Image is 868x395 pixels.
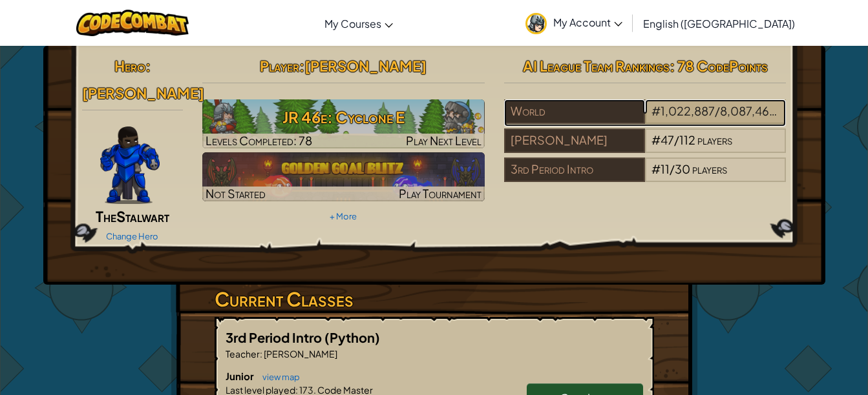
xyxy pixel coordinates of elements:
span: Player [260,57,299,75]
a: view map [256,372,300,382]
span: Teacher [226,348,260,360]
span: My Account [553,15,622,29]
a: 3rd Period Intro#11/30players [504,170,787,185]
span: : [260,348,262,360]
span: players [697,132,732,147]
span: 30 [675,161,690,176]
span: (Python) [324,329,380,345]
span: 8,087,461 [720,103,777,118]
span: / [670,161,675,176]
div: World [504,99,645,124]
span: Play Next Level [406,133,482,148]
span: 47 [661,132,674,147]
h3: JR 46e: Cyclone E [202,103,485,132]
a: English ([GEOGRAPHIC_DATA]) [637,6,801,41]
span: Hero [114,57,145,75]
span: [PERSON_NAME] [262,348,337,360]
span: Play Tournament [399,186,482,201]
span: : [145,57,151,75]
span: Stalwart [116,207,169,225]
a: Not StartedPlay Tournament [202,152,485,201]
span: players [692,161,727,176]
a: Change Hero [106,231,158,241]
a: + More [330,211,357,221]
span: [PERSON_NAME] [304,57,427,75]
h3: Current Classes [215,285,654,314]
span: 1,022,887 [661,103,715,118]
span: # [651,161,661,176]
span: AI League Team Rankings [523,57,670,75]
a: My Account [519,3,629,43]
span: The [96,207,116,225]
span: 11 [661,161,670,176]
img: Gordon-selection-pose.png [100,127,160,204]
span: # [651,132,661,147]
span: 3rd Period Intro [226,329,324,345]
img: avatar [525,13,547,34]
span: Junior [226,370,256,382]
a: Play Next Level [202,99,485,148]
a: My Courses [318,6,399,41]
div: 3rd Period Intro [504,157,645,182]
span: / [674,132,679,147]
img: CodeCombat logo [76,10,189,36]
a: [PERSON_NAME]#47/112players [504,141,787,156]
span: Levels Completed: 78 [206,133,312,148]
span: [PERSON_NAME] [82,84,204,102]
span: : 78 CodePoints [670,57,768,75]
img: Golden Goal [202,152,485,201]
div: [PERSON_NAME] [504,128,645,153]
span: Not Started [206,186,266,201]
span: : [299,57,304,75]
span: English ([GEOGRAPHIC_DATA]) [643,17,795,30]
span: 112 [679,132,695,147]
span: # [651,103,661,118]
a: World#1,022,887/8,087,461players [504,112,787,127]
img: JR 46e: Cyclone E [202,99,485,148]
span: My Courses [324,17,381,30]
span: / [715,103,720,118]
